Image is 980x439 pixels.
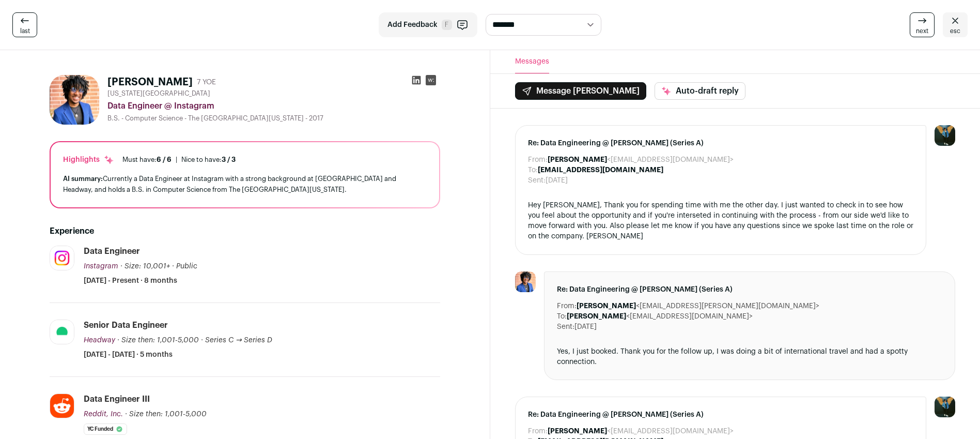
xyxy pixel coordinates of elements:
span: esc [950,27,960,35]
div: Senior Data Engineer [84,320,168,331]
div: 7 YOE [197,77,216,87]
div: Highlights [63,155,114,165]
span: Re: Data Engineering @ [PERSON_NAME] (Series A) [557,284,943,295]
li: YC Funded [84,423,127,435]
div: Must have: [122,156,172,164]
dd: [DATE] [546,175,568,186]
a: next [910,12,935,37]
img: bb5bf1edcbb3cff816e3b69781132da608e152eaedc70a3568352165a31a88a7 [50,75,99,125]
span: 3 / 3 [222,156,236,163]
span: Add Feedback [387,20,438,30]
dt: Sent: [528,175,546,186]
span: · Size: 10,001+ [120,263,170,270]
img: 12031951-medium_jpg [935,125,955,146]
span: AI summary: [63,175,103,182]
span: F [442,20,452,30]
div: Yes, I just booked. Thank you for the follow up, I was doing a bit of international travel and ha... [557,346,943,367]
img: bb5bf1edcbb3cff816e3b69781132da608e152eaedc70a3568352165a31a88a7 [515,271,536,292]
dd: <[EMAIL_ADDRESS][DOMAIN_NAME]> [567,311,753,322]
span: Instagram [84,263,118,270]
dd: [DATE] [574,322,597,332]
button: Messages [515,50,549,73]
dt: From: [528,155,548,165]
span: · Size then: 1,001-5,000 [117,337,199,344]
dt: From: [557,301,577,311]
b: [PERSON_NAME] [548,428,607,435]
span: last [20,27,30,35]
b: [PERSON_NAME] [548,156,607,163]
span: Re: Data Engineering @ [PERSON_NAME] (Series A) [528,138,914,148]
span: [DATE] - Present · 8 months [84,276,177,286]
span: Public [176,263,197,270]
img: 8eef70dbde711552def4903d296cb548f309f9cfed04edcd25a162d636ad1692.jpg [50,320,74,344]
span: next [916,27,928,35]
b: [PERSON_NAME] [577,302,636,310]
span: Re: Data Engineering @ [PERSON_NAME] (Series A) [528,410,914,420]
b: [EMAIL_ADDRESS][DOMAIN_NAME] [538,166,663,174]
span: · Size then: 1,001-5,000 [125,411,207,418]
dd: <[EMAIL_ADDRESS][DOMAIN_NAME]> [548,426,734,436]
a: last [12,12,37,37]
span: Headway [84,337,115,344]
h2: Experience [50,225,440,237]
div: Data Engineer III [84,393,150,405]
h1: [PERSON_NAME] [107,75,193,89]
img: a06d17424b9c07cc90ca39f2bf5c69672e190f7e04db5898a8bf75966d786239.jpg [50,246,74,270]
div: Currently a Data Engineer at Instagram with a strong background at [GEOGRAPHIC_DATA] and Headway,... [63,173,427,195]
a: esc [943,12,968,37]
span: · [172,261,174,271]
dt: To: [528,165,538,175]
span: Series C → Series D [205,337,272,344]
dd: <[EMAIL_ADDRESS][DOMAIN_NAME]> [548,155,734,165]
span: [US_STATE][GEOGRAPHIC_DATA] [107,89,210,98]
ul: | [122,156,236,164]
div: Data Engineer [84,246,140,257]
span: Reddit, Inc. [84,411,123,418]
img: df8c45fae9a208325e1922597c1a422fcae04f20d45d1e79f72328b7adcbec56.jpg [50,394,74,418]
button: Message [PERSON_NAME] [515,82,646,100]
dt: To: [557,311,567,322]
span: [DATE] - [DATE] · 5 months [84,350,173,360]
dt: Sent: [557,322,574,332]
button: Auto-draft reply [655,82,745,100]
dd: <[EMAIL_ADDRESS][PERSON_NAME][DOMAIN_NAME]> [577,301,819,311]
img: 12031951-medium_jpg [935,397,955,417]
button: Add Feedback F [379,12,477,37]
div: Data Engineer @ Instagram [107,100,440,112]
b: [PERSON_NAME] [567,313,626,320]
span: 6 / 6 [157,156,172,163]
dt: From: [528,426,548,436]
span: · [201,335,203,345]
div: Hey [PERSON_NAME], Thank you for spending time with me the other day. I just wanted to check in t... [528,200,914,242]
div: Nice to have: [181,156,236,164]
div: B.S. - Computer Science - The [GEOGRAPHIC_DATA][US_STATE] - 2017 [107,114,440,123]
